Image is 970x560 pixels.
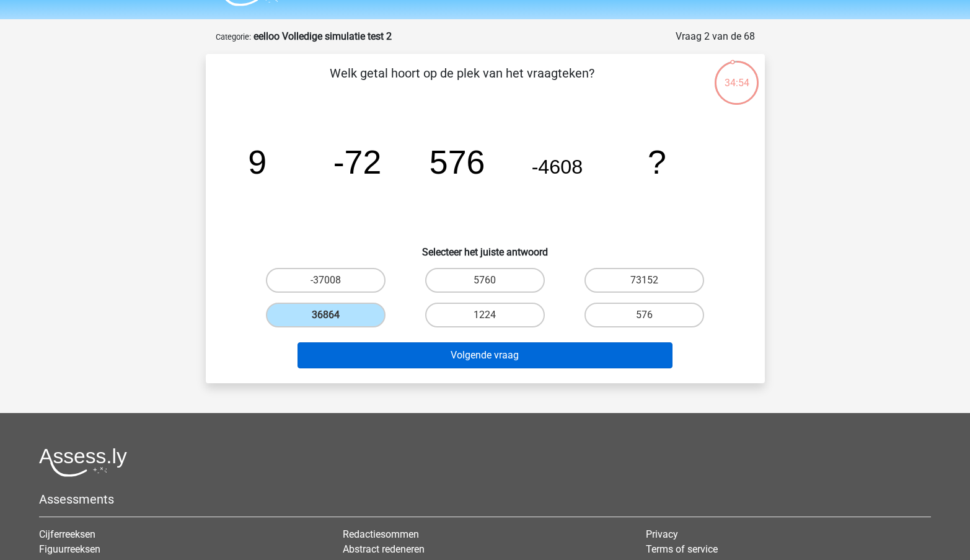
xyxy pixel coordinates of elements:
[646,543,718,555] a: Terms of service
[266,303,386,327] label: 36864
[648,143,666,180] tspan: ?
[425,303,545,327] label: 1224
[266,268,386,293] label: -37008
[333,143,381,180] tspan: -72
[226,236,745,258] h6: Selecteer het juiste antwoord
[429,143,485,180] tspan: 576
[646,528,678,540] a: Privacy
[343,543,425,555] a: Abstract redeneren
[39,543,100,555] a: Figuurreeksen
[39,448,127,477] img: Assessly logo
[226,64,699,101] p: Welk getal hoort op de plek van het vraagteken?
[39,492,931,507] h5: Assessments
[248,143,267,180] tspan: 9
[713,60,760,91] div: 34:54
[39,528,95,540] a: Cijferreeksen
[676,29,755,44] div: Vraag 2 van de 68
[254,30,392,42] strong: eelloo Volledige simulatie test 2
[425,268,545,293] label: 5760
[584,268,704,293] label: 73152
[584,303,704,327] label: 576
[343,528,419,540] a: Redactiesommen
[298,342,672,368] button: Volgende vraag
[216,32,251,42] small: Categorie:
[531,156,582,178] tspan: -4608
